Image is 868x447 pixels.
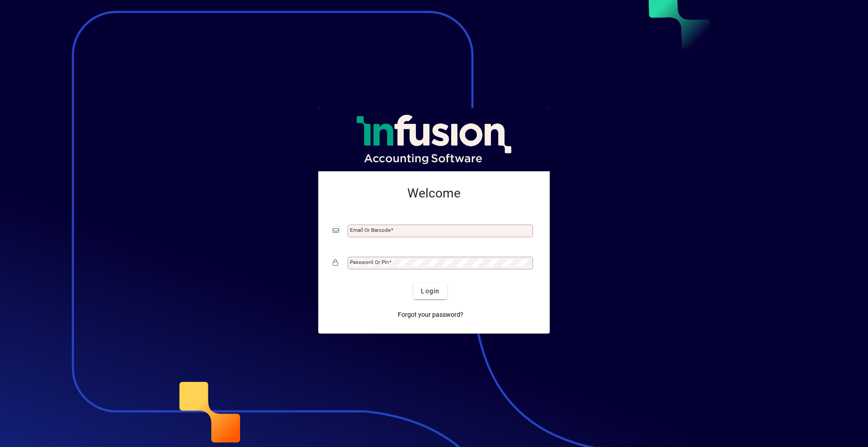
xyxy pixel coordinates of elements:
[333,186,535,201] h2: Welcome
[414,283,447,299] button: Login
[350,227,391,233] mat-label: Email or Barcode
[421,287,439,296] span: Login
[394,306,467,323] a: Forgot your password?
[398,310,463,320] span: Forgot your password?
[350,259,389,265] mat-label: Password or Pin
